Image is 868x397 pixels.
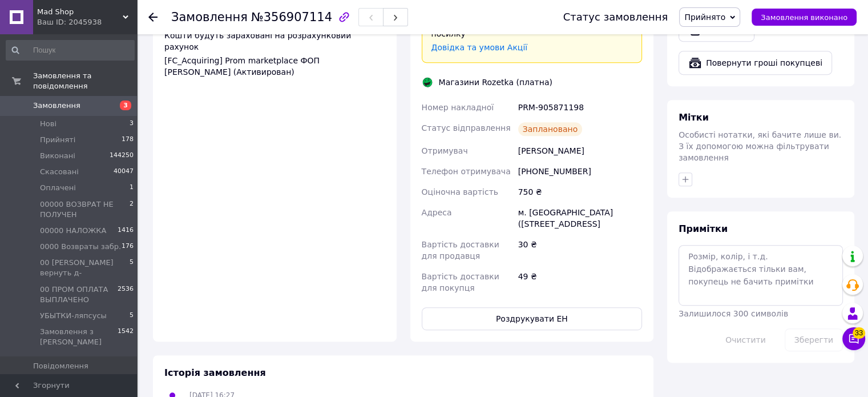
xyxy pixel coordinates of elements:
span: Скасовані [40,167,79,177]
div: [PHONE_NUMBER] [516,161,644,182]
span: Оплачені [40,183,76,193]
div: м. [GEOGRAPHIC_DATA] ([STREET_ADDRESS] [516,202,644,234]
div: Ваш ID: 2045938 [37,17,137,27]
span: Історія замовлення [164,367,266,378]
span: 176 [122,242,134,252]
span: Повідомлення [33,361,88,371]
div: [FC_Acquiring] Prom marketplace ФОП [PERSON_NAME] (Активирован) [164,55,385,78]
span: 1 [130,183,134,193]
button: Роздрукувати ЕН [422,307,643,330]
span: Замовлення [171,10,248,24]
span: 1542 [118,327,134,347]
button: Повернути гроші покупцеві [679,51,832,75]
span: 5 [130,258,134,278]
span: Виконані [40,151,75,161]
span: 178 [122,135,134,145]
span: 0000 Возвраты забр. [40,242,121,252]
span: Мітки [679,112,709,123]
span: 2 [130,199,134,220]
span: 5 [130,311,134,321]
span: Примітки [679,223,728,234]
span: 40047 [114,167,134,177]
div: Магазини Rozetka (платна) [436,77,555,88]
span: 3 [130,119,134,129]
button: Замовлення виконано [752,9,857,26]
span: Особисті нотатки, які бачите лише ви. З їх допомогою можна фільтрувати замовлення [679,130,841,162]
span: 1416 [118,226,134,236]
span: 33 [853,327,865,339]
span: Отримувач [422,146,468,155]
div: 49 ₴ [516,266,644,298]
span: Вартість доставки для продавця [422,240,499,260]
span: Замовлення з [PERSON_NAME] [40,327,118,347]
span: №356907114 [251,10,332,24]
a: Довідка та умови Акції [431,43,528,52]
div: [PERSON_NAME] [516,141,644,161]
div: Заплановано [518,122,583,136]
span: УБЫТКИ-ляпсусы [40,311,107,321]
div: PRM-905871198 [516,97,644,118]
span: Mad Shop [37,7,123,17]
div: 30 ₴ [516,234,644,266]
span: Замовлення [33,101,80,111]
span: Прийнято [684,13,725,22]
span: 144250 [110,151,134,161]
div: Статус замовлення [563,11,668,23]
span: Нові [40,119,56,129]
span: Статус відправлення [422,123,511,133]
div: Повернутися назад [148,11,158,23]
input: Пошук [6,40,135,61]
span: Замовлення виконано [761,13,847,22]
span: Вартість доставки для покупця [422,272,499,292]
span: 3 [120,101,131,110]
span: 00000 ВОЗВРАТ НЕ ПОЛУЧЕН [40,199,130,220]
div: Кошти будуть зараховані на розрахунковий рахунок [164,30,385,78]
span: 00000 НАЛОЖКА [40,226,106,236]
span: Номер накладної [422,103,494,112]
span: Телефон отримувача [422,167,511,176]
span: Залишилося 300 символів [679,309,788,318]
span: 00 ПРОМ ОПЛАТА ВЫПЛАЧЕНО [40,284,118,305]
button: Чат з покупцем33 [842,327,865,350]
span: 2536 [118,284,134,305]
span: 00 [PERSON_NAME] вернуть д- [40,258,130,278]
div: 750 ₴ [516,182,644,202]
span: Адреса [422,208,452,217]
span: Замовлення та повідомлення [33,71,137,91]
span: Прийняті [40,135,75,145]
span: Оціночна вартість [422,187,498,197]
